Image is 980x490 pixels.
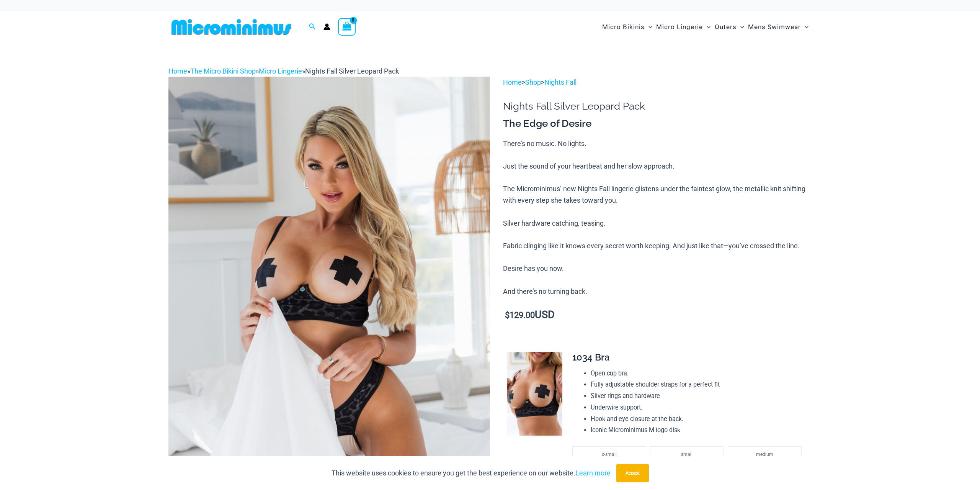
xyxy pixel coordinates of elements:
span: $ [505,310,510,320]
span: Menu Toggle [737,17,744,37]
p: USD [503,309,812,321]
button: Accept [616,464,649,482]
a: Home [168,67,187,75]
a: Micro Lingerie [259,67,302,75]
a: Micro LingerieMenu ToggleMenu Toggle [654,15,712,39]
span: Micro Bikinis [602,17,645,37]
a: The Micro Bikini Shop [190,67,256,75]
span: Nights Fall Silver Leopard Pack [305,67,399,75]
p: There’s no music. No lights. Just the sound of your heartbeat and her slow approach. The Micromin... [503,138,812,297]
span: » » » [168,67,399,75]
span: Menu Toggle [801,17,808,37]
li: Fully adjustable shoulder straps for a perfect fit [591,379,805,390]
img: Nights Fall Silver Leopard 1036 Bra [507,352,562,436]
span: medium [756,452,773,457]
img: MM SHOP LOGO FLAT [168,18,294,36]
p: > > [503,77,812,88]
li: Underwire support. [591,402,805,413]
span: Outers [715,17,737,37]
li: Hook and eye closure at the back. [591,413,805,425]
bdi: 129.00 [505,310,535,320]
a: Home [503,78,522,86]
a: OutersMenu ToggleMenu Toggle [713,15,746,39]
h3: The Edge of Desire [503,117,812,130]
p: This website uses cookies to ensure you get the best experience on our website. [332,467,611,479]
span: x-small [602,452,617,457]
a: Shop [525,78,541,86]
span: 1034 Bra [572,352,610,363]
a: Micro BikinisMenu ToggleMenu Toggle [600,15,654,39]
li: Open cup bra. [591,368,805,379]
a: Mens SwimwearMenu ToggleMenu Toggle [746,15,810,39]
span: Micro Lingerie [656,17,703,37]
a: Account icon link [323,23,330,30]
a: Search icon link [309,22,316,32]
li: Iconic Microminimus M logo disk [591,424,805,436]
a: View Shopping Cart, empty [338,18,356,36]
span: Mens Swimwear [748,17,801,37]
span: Menu Toggle [703,17,710,37]
li: small [650,446,724,462]
h1: Nights Fall Silver Leopard Pack [503,100,812,112]
span: small [681,452,693,457]
a: Nights Fall [544,78,577,86]
span: Menu Toggle [645,17,652,37]
li: medium [728,446,802,462]
a: Learn more [575,469,611,477]
li: x-small [572,446,646,462]
li: Silver rings and hardware [591,390,805,402]
nav: Site Navigation [599,14,812,40]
